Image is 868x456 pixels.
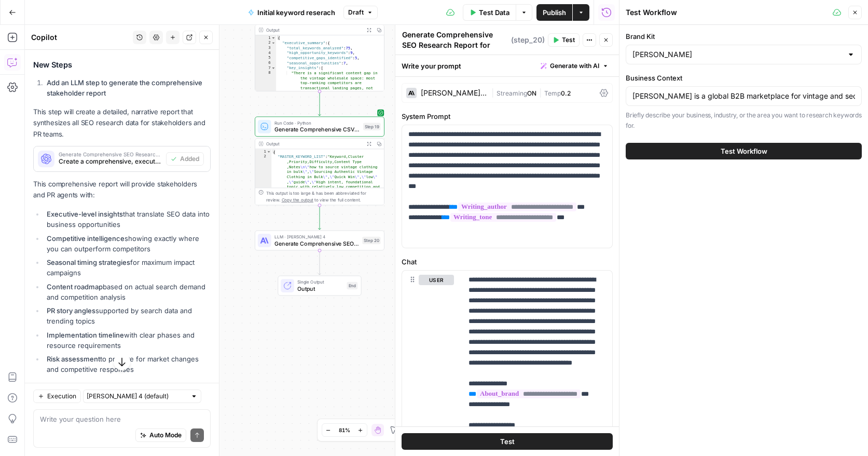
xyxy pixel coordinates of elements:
span: | [536,87,544,98]
span: Test Workflow [721,146,767,156]
span: Create a comprehensive, executive-ready SEO research report that synthesizes all workflow data in... [59,157,162,166]
li: for maximum impact campaigns [44,257,211,278]
button: Test [548,33,580,47]
div: 6 [255,60,276,65]
div: End [347,282,357,290]
li: showing exactly where you can outperform competitors [44,233,211,254]
span: Streaming [497,89,527,97]
div: 2 [255,41,276,46]
span: Output [297,285,343,293]
span: Auto Mode [149,431,182,440]
div: 3 [255,45,276,50]
span: Test [562,35,575,45]
span: Run Code · Python [274,119,360,126]
div: LLM · [PERSON_NAME] 4Generate Comprehensive SEO Research Report for StakeholdersStep 20 [255,231,384,251]
li: with clear phases and resource requirements [44,330,211,351]
strong: Competitive intelligence [47,234,125,243]
span: Publish [543,7,566,18]
div: 1 [255,35,276,41]
g: Edge from step_20 to end [319,250,321,275]
li: to prepare for market changes and competitive responses [44,354,211,374]
g: Edge from step_18 to step_19 [319,91,321,116]
input: Claude Sonnet 4 (default) [87,391,186,401]
span: 81% [339,426,350,434]
strong: Add an LLM step to generate the comprehensive stakeholder report [47,78,202,97]
strong: Content roadmap [47,283,103,291]
span: Draft [348,8,364,17]
div: [PERSON_NAME] 4 [421,89,487,97]
li: supported by search data and trending topics [44,305,211,326]
span: Execution [47,392,76,401]
div: Step 20 [362,237,380,245]
div: 5 [255,56,276,61]
p: This comprehensive report will provide stakeholders and PR agents with: [33,179,211,200]
p: This step will create a detailed, narrative report that synthesizes all SEO research data for sta... [33,106,211,139]
span: Generate Comprehensive SEO Research Report for Stakeholders [274,239,359,248]
span: Generate Comprehensive SEO Research Report for Stakeholders [59,152,162,157]
div: Step 19 [363,123,381,131]
span: Test Data [479,7,509,18]
div: 7 [255,65,276,71]
span: ( step_20 ) [511,35,545,45]
strong: Implementation timeline [47,331,124,339]
span: Generate with AI [550,61,599,71]
strong: Seasonal timing strategies [47,258,130,266]
button: Generate with AI [536,59,613,73]
button: Test Data [463,4,516,21]
span: 0.2 [561,89,571,97]
button: Test Workflow [626,143,862,159]
p: Briefly describe your business, industry, or the area you want to research keywords for. [626,110,862,130]
span: Added [180,154,199,164]
span: Initial keyword reserach [257,7,335,18]
label: Brand Kit [626,31,862,42]
div: 8 [255,71,276,111]
input: e.g., B2B SaaS project management software, sustainable fashion retail, freelance marketing consu... [632,91,855,101]
button: Test [402,433,613,450]
input: Fleek [632,49,843,60]
textarea: Generate Comprehensive SEO Research Report for Stakeholders [402,30,508,61]
strong: Executive-level insights [47,210,123,218]
span: Copy the output [282,197,313,203]
button: user [419,275,454,285]
div: Single OutputOutputEnd [255,276,384,296]
button: Auto Mode [135,428,186,442]
div: Output{ "executive_summary":{ "total_keywords_analyzed":75, "high_opportunity_keywords":9, "compe... [255,3,384,91]
div: Output [266,26,362,33]
button: Initial keyword reserach [242,4,341,21]
strong: PR story angles [47,306,95,315]
strong: Risk assessment [47,355,100,363]
div: Copilot [31,32,130,43]
div: 4 [255,50,276,56]
span: Toggle code folding, rows 7 through 13 [271,65,276,71]
label: Business Context [626,73,862,83]
span: Generate Comprehensive CSV Export Files [274,125,360,133]
span: Single Output [297,278,343,285]
label: Chat [402,257,613,267]
span: ON [527,89,536,97]
li: that translate SEO data into business opportunities [44,209,211,230]
div: Output [266,140,362,147]
div: 1 [255,149,271,154]
span: | [491,87,497,98]
g: Edge from step_19 to step_20 [319,205,321,230]
h3: New Steps [33,58,211,72]
button: Execution [33,390,81,403]
div: Run Code · PythonGenerate Comprehensive CSV Export FilesStep 19Output{ "MASTER_KEYWORD_LIST":"Key... [255,116,384,205]
span: LLM · [PERSON_NAME] 4 [274,233,359,240]
button: Publish [536,4,572,21]
li: based on actual search demand and competition analysis [44,281,211,302]
span: Toggle code folding, rows 1 through 329 [271,35,276,41]
span: Toggle code folding, rows 2 through 14 [271,41,276,46]
span: Toggle code folding, rows 1 through 3 [267,149,271,154]
label: System Prompt [402,111,613,122]
div: This output is too large & has been abbreviated for review. to view the full content. [266,190,381,203]
span: Temp [544,89,561,97]
div: Write your prompt [395,55,619,76]
button: Added [166,152,204,166]
span: Test [500,436,515,447]
button: Draft [343,6,378,19]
